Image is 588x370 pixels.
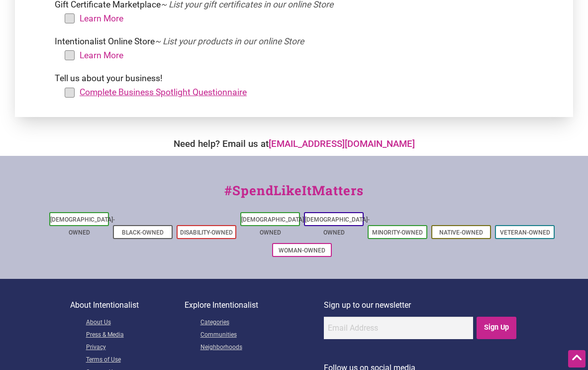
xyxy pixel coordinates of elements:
[180,229,233,236] a: Disability-Owned
[122,229,164,236] a: Black-Owned
[200,329,324,342] a: Communities
[269,138,415,149] a: [EMAIL_ADDRESS][DOMAIN_NAME]
[86,354,185,367] a: Terms of Use
[5,137,583,151] div: Need help? Email us at
[324,299,518,312] p: Sign up to our newsletter
[305,216,370,236] a: [DEMOGRAPHIC_DATA]-Owned
[279,247,325,254] a: Woman-Owned
[55,71,559,104] li: Tell us about your business!
[80,87,247,97] a: Complete Business Spotlight Questionnaire
[86,342,185,354] a: Privacy
[80,13,123,23] a: Learn More
[200,342,324,354] a: Neighborhoods
[372,229,423,236] a: Minority-Owned
[55,34,559,67] li: Intentionalist Online Store
[568,350,586,368] div: Scroll Back to Top
[86,317,185,329] a: About Us
[200,317,324,329] a: Categories
[70,299,185,312] p: About Intentionalist
[439,229,483,236] a: Native-Owned
[50,216,115,236] a: [DEMOGRAPHIC_DATA]-Owned
[241,216,306,236] a: [DEMOGRAPHIC_DATA]-Owned
[86,329,185,342] a: Press & Media
[80,50,123,60] a: Learn More
[185,299,324,312] p: Explore Intentionalist
[155,36,304,46] em: ~ List your products in our online Store
[477,317,517,339] input: Sign Up
[500,229,550,236] a: Veteran-Owned
[324,317,473,339] input: Email Address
